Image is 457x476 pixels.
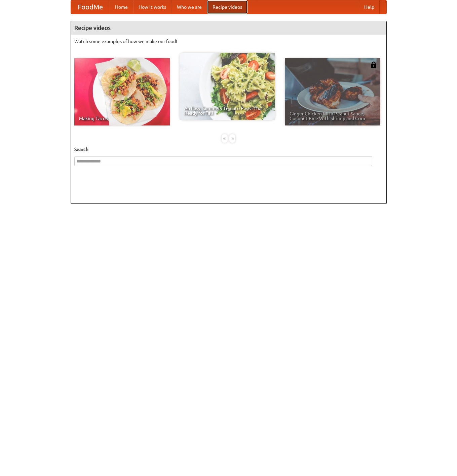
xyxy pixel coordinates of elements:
a: How it works [133,0,172,14]
a: FoodMe [71,0,110,14]
div: « [222,134,228,143]
a: Help [359,0,380,14]
a: An Easy, Summery Tomato Pasta That's Ready for Fall [180,53,275,120]
p: Watch some examples of how we make our food! [74,38,383,45]
h4: Recipe videos [71,21,386,35]
a: Making Tacos [74,58,170,125]
h5: Search [74,146,383,153]
a: Home [110,0,133,14]
a: Recipe videos [207,0,247,14]
a: Who we are [172,0,207,14]
span: Making Tacos [79,116,165,121]
div: » [229,134,235,143]
img: 483408.png [370,62,377,68]
span: An Easy, Summery Tomato Pasta That's Ready for Fall [184,106,270,115]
